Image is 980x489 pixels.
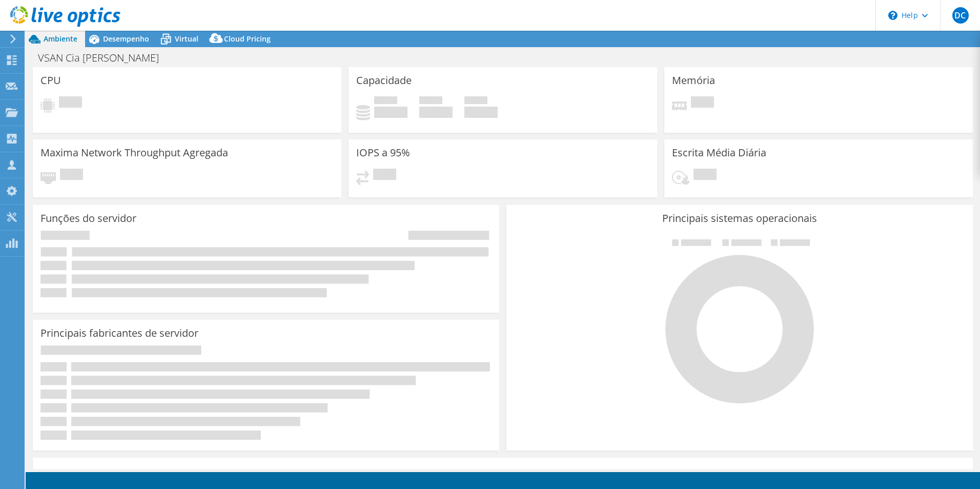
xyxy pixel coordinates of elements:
[60,169,83,182] span: Pendente
[356,147,410,158] h3: IOPS a 95%
[419,96,442,107] span: Disponível
[672,147,766,158] h3: Escrita Média Diária
[374,96,397,107] span: Usado
[691,96,714,110] span: Pendente
[224,34,271,44] span: Cloud Pricing
[374,107,407,118] h4: 0 GiB
[103,34,149,44] span: Desempenho
[40,328,198,339] h3: Principais fabricantes de servidor
[419,107,453,118] h4: 0 GiB
[952,7,969,24] span: DC
[464,107,498,118] h4: 0 GiB
[514,213,965,224] h3: Principais sistemas operacionais
[693,169,717,182] span: Pendente
[464,96,487,107] span: Total
[59,96,82,110] span: Pendente
[40,213,136,224] h3: Funções do servidor
[40,75,61,86] h3: CPU
[33,52,175,64] h1: VSAN Cia [PERSON_NAME]
[888,11,897,20] svg: \n
[356,75,412,86] h3: Capacidade
[672,75,715,86] h3: Memória
[40,147,228,158] h3: Maxima Network Throughput Agregada
[373,169,396,182] span: Pendente
[44,34,77,44] span: Ambiente
[175,34,198,44] span: Virtual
